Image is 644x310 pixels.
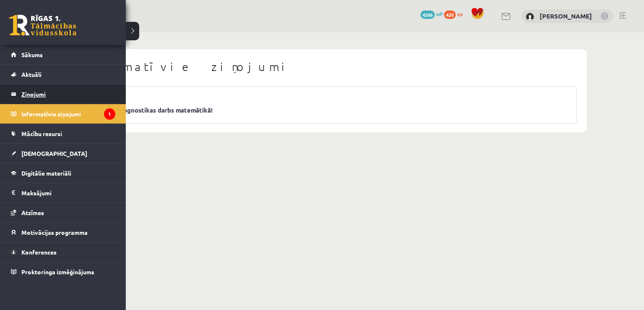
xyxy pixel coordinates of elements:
[421,11,435,19] span: 4206
[11,262,115,281] a: Proktoringa izmēģinājums
[11,183,115,202] a: Maksājumi
[21,209,44,216] span: Atzīmes
[21,84,115,104] legend: Ziņojumi
[457,11,462,17] span: xp
[11,163,115,183] a: Digitālie materiāli
[11,104,115,123] a: Informatīvie ziņojumi1
[72,105,566,115] a: Obligāts skolas diagnostikas darbs matemātikā!
[21,229,88,236] span: Motivācijas programma
[421,11,443,17] a: 4206 mP
[9,15,76,36] a: Rīgas 1. Tālmācības vidusskola
[526,13,534,21] img: Zane Purvlīce
[11,242,115,262] a: Konferences
[11,84,115,104] a: Ziņojumi
[540,12,592,20] a: [PERSON_NAME]
[11,124,115,143] a: Mācību resursi
[21,183,115,202] legend: Maksājumi
[21,150,87,157] span: [DEMOGRAPHIC_DATA]
[21,71,42,78] span: Aktuāli
[21,268,94,276] span: Proktoringa izmēģinājums
[11,203,115,222] a: Atzīmes
[21,51,43,58] span: Sākums
[21,104,115,123] legend: Informatīvie ziņojumi
[436,11,443,17] span: mP
[444,11,467,17] a: 420 xp
[11,223,115,242] a: Motivācijas programma
[21,169,71,177] span: Digitālie materiāli
[444,11,456,19] span: 420
[61,60,576,74] h1: Informatīvie ziņojumi
[11,144,115,163] a: [DEMOGRAPHIC_DATA]
[21,248,57,256] span: Konferences
[21,130,62,137] span: Mācību resursi
[104,108,115,120] i: 1
[11,65,115,84] a: Aktuāli
[11,45,115,64] a: Sākums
